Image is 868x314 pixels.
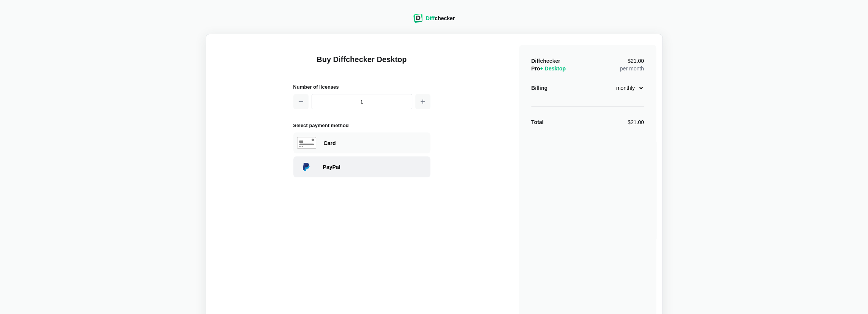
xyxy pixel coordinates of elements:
div: checker [426,14,455,22]
div: Paying with Card [293,132,430,153]
img: Diffchecker logo [413,14,423,23]
h2: Number of licenses [293,83,430,91]
a: Diffchecker logoDiffchecker [413,18,455,24]
strong: Total [531,119,543,125]
span: $21.00 [628,58,644,64]
span: Diffchecker [531,58,560,64]
div: Billing [531,84,548,92]
input: 1 [312,94,412,109]
div: Paying with PayPal [323,163,427,171]
h1: Buy Diffchecker Desktop [293,54,430,74]
h2: Select payment method [293,121,430,129]
div: per month [620,57,644,72]
div: Paying with PayPal [293,156,430,177]
span: Diff [426,15,435,21]
span: + Desktop [540,65,566,72]
span: Pro [531,65,566,72]
div: Paying with Card [324,139,427,147]
div: $21.00 [628,118,644,126]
